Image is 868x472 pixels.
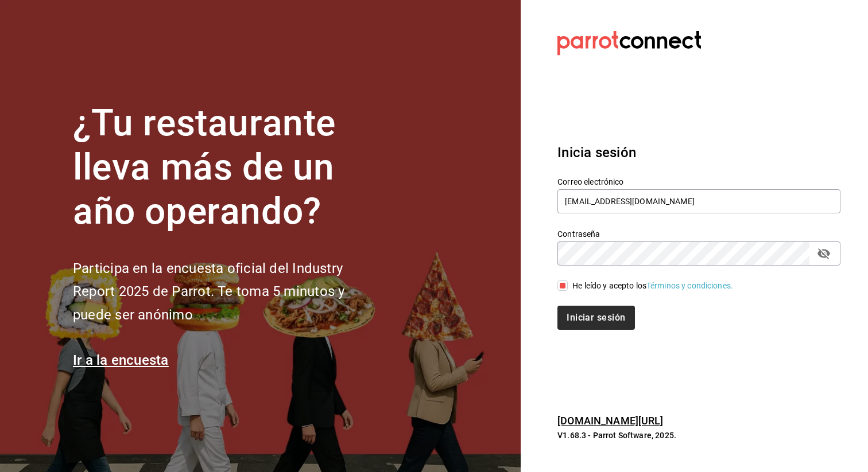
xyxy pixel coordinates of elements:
[557,430,840,441] p: V1.68.3 - Parrot Software, 2025.
[557,306,634,330] button: Iniciar sesión
[814,244,834,263] button: passwordField
[646,281,733,290] a: Términos y condiciones.
[557,142,840,163] h3: Inicia sesión
[557,178,840,186] label: Correo electrónico
[557,415,663,427] a: [DOMAIN_NAME][URL]
[572,280,733,292] div: He leído y acepto los
[557,230,840,238] label: Contraseña
[73,102,383,233] h1: ¿Tu restaurante lleva más de un año operando?
[73,352,169,368] a: Ir a la encuesta
[557,189,840,213] input: Ingresa tu correo electrónico
[73,257,383,327] h2: Participa en la encuesta oficial del Industry Report 2025 de Parrot. Te toma 5 minutos y puede se...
